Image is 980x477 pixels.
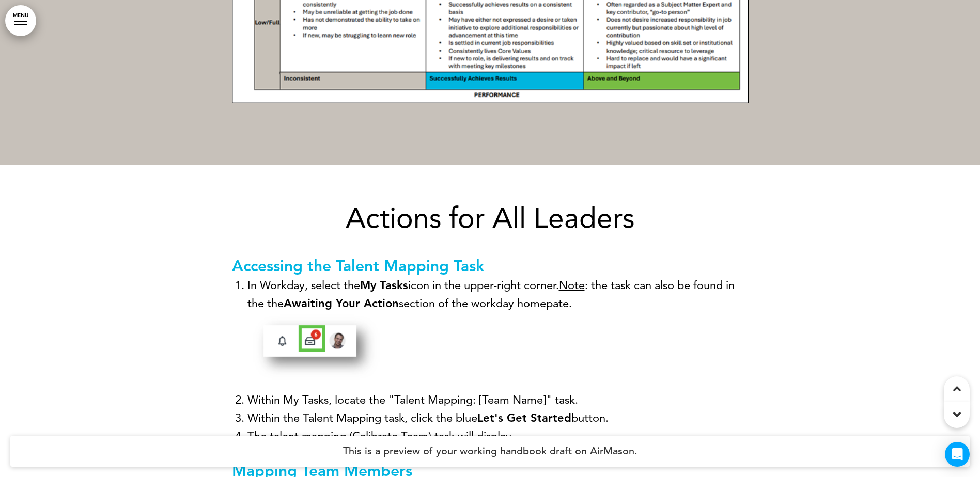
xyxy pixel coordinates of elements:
h4: This is a preview of your working handbook draft on AirMason. [10,436,970,467]
span: Within My Tasks, locate the "Talent Mapping: [Team Name]" task. [247,393,578,407]
strong: Accessing the Talent Mapping Task [232,257,484,275]
span: The talent mapping (Calibrate Team) task will display. [247,429,515,443]
a: MENU [5,5,36,36]
span: Within the Talent Mapping task, click the blue button. [247,411,609,425]
img: 1755988171572-MyTasksIconWorkday.png [251,312,382,383]
strong: My Tasks [360,278,408,292]
h1: Actions for All Leaders [232,204,749,232]
div: Open Intercom Messenger [945,442,970,467]
span: In Workday, select the icon in the upper-right corner. : the task can also be found in the the se... [247,278,735,386]
strong: Let's Get Started [477,411,571,425]
span: Note [559,278,585,292]
strong: Awaiting Your Action [284,296,399,310]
